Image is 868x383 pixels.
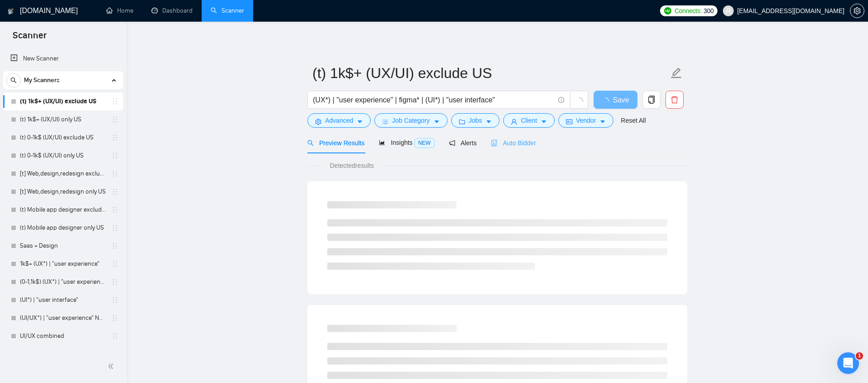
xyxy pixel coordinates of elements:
[621,115,646,125] a: Reset All
[643,96,660,104] span: copy
[541,118,547,125] span: caret-down
[6,73,21,88] button: search
[111,152,118,159] span: holder
[856,352,863,360] span: 1
[357,118,363,125] span: caret-down
[666,96,683,104] span: delete
[20,255,106,273] a: 1k$+ (UX*) | "user experience"
[7,77,20,83] span: search
[111,224,118,231] span: holder
[108,362,117,371] span: double-left
[670,67,682,79] span: edit
[307,139,364,147] span: Preview Results
[5,29,54,48] span: Scanner
[111,170,118,177] span: holder
[703,6,713,16] span: 300
[111,134,118,141] span: holder
[20,147,106,165] a: (t) 0-1k$ (UX/UI) only US
[20,92,106,111] a: (t) 1k$+ (UX/UI) exclude US
[576,115,596,125] span: Vendor
[111,116,118,123] span: holder
[449,139,477,147] span: Alerts
[111,206,118,213] span: holder
[511,118,517,125] span: user
[664,7,671,14] img: upwork-logo.png
[3,50,123,68] li: New Scanner
[20,273,106,291] a: (0-1,1k$) (UX*) | "user experience"
[111,98,118,105] span: holder
[434,118,440,125] span: caret-down
[449,140,455,146] span: notification
[837,352,859,374] iframe: Intercom live chat
[594,91,637,109] button: Save
[312,62,669,84] input: Scanner name...
[675,6,702,16] span: Connects:
[111,188,118,195] span: holder
[151,7,193,14] a: dashboardDashboard
[20,183,106,201] a: [t] Web,design,redesign only US
[575,97,583,106] span: loading
[211,7,244,14] a: searchScanner
[503,113,555,128] button: userClientcaret-down
[24,71,60,89] span: My Scanners
[313,94,554,106] input: Search Freelance Jobs...
[491,139,536,147] span: Auto Bidder
[106,7,133,14] a: homeHome
[20,237,106,255] a: Saas + Design
[469,115,482,125] span: Jobs
[111,278,118,286] span: holder
[491,140,497,146] span: robot
[486,118,492,125] span: caret-down
[10,50,116,68] a: New Scanner
[20,309,106,327] a: (UI/UX*) | "user experience" NEW
[850,7,864,14] span: setting
[374,113,447,128] button: barsJob Categorycaret-down
[613,94,629,106] span: Save
[315,118,321,125] span: setting
[20,291,106,309] a: (UI*) | "user interface"
[566,118,572,125] span: idcard
[451,113,500,128] button: folderJobscaret-down
[20,165,106,183] a: [t] Web,design,redesign exclude US
[459,118,465,125] span: folder
[379,139,434,146] span: Insights
[558,113,613,128] button: idcardVendorcaret-down
[20,327,106,345] a: UI/UX combined
[324,161,380,171] span: Detected results
[20,111,106,129] a: (t) 1k$+ (UX/UI) only US
[642,91,660,109] button: copy
[111,314,118,322] span: holder
[558,97,564,103] span: info-circle
[415,138,434,148] span: NEW
[665,91,684,109] button: delete
[111,332,118,340] span: holder
[111,296,118,304] span: holder
[111,242,118,249] span: holder
[850,4,864,18] button: setting
[8,4,14,18] img: logo
[379,139,385,146] span: area-chart
[382,118,388,125] span: bars
[20,219,106,237] a: (t) Mobile app designer only US
[521,115,537,125] span: Client
[602,97,613,105] span: loading
[20,129,106,147] a: (t) 0-1k$ (UX/UI) exclude US
[325,115,353,125] span: Advanced
[725,8,731,14] span: user
[307,113,371,128] button: settingAdvancedcaret-down
[111,260,118,268] span: holder
[307,140,314,146] span: search
[392,115,429,125] span: Job Category
[20,345,106,363] a: Web,design,redesign
[20,201,106,219] a: (t) Mobile app designer exclude US
[599,118,606,125] span: caret-down
[850,7,864,14] a: setting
